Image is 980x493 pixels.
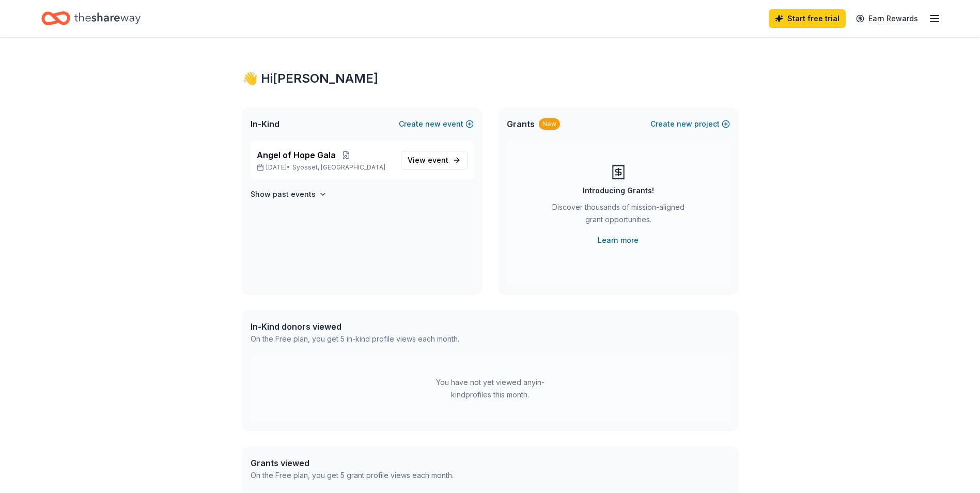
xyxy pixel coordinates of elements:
[399,118,474,130] button: Createnewevent
[769,9,846,28] a: Start free trial
[251,188,316,201] h4: Show past events
[650,118,730,130] button: Createnewproject
[408,154,448,166] span: View
[242,70,738,87] div: 👋 Hi [PERSON_NAME]
[598,234,639,246] a: Learn more
[507,118,535,130] span: Grants
[425,118,441,130] span: new
[257,163,393,172] p: [DATE] •
[251,333,459,345] div: On the Free plan, you get 5 in-kind profile views each month.
[428,156,448,164] span: event
[850,9,924,28] a: Earn Rewards
[251,320,459,333] div: In-Kind donors viewed
[426,376,555,401] div: You have not yet viewed any in-kind profiles this month.
[251,457,454,469] div: Grants viewed
[539,118,560,130] div: New
[251,469,454,482] div: On the Free plan, you get 5 grant profile views each month.
[583,184,654,197] div: Introducing Grants!
[41,6,141,30] a: Home
[548,201,689,230] div: Discover thousands of mission-aligned grant opportunities.
[292,163,385,172] span: Syosset, [GEOGRAPHIC_DATA]
[677,118,692,130] span: new
[251,118,279,130] span: In-Kind
[251,188,327,201] button: Show past events
[401,151,468,170] a: View event
[257,149,336,161] span: Angel of Hope Gala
